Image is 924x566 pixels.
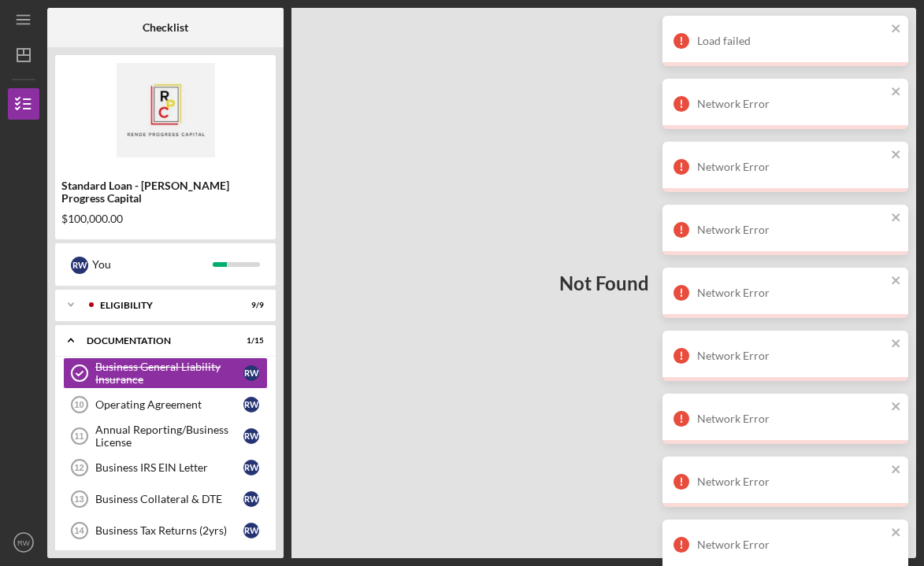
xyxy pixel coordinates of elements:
[891,337,902,352] button: close
[92,251,213,278] div: You
[891,22,902,37] button: close
[697,98,886,110] div: Network Error
[697,224,886,236] div: Network Error
[55,63,276,157] img: Product logo
[891,400,902,415] button: close
[243,397,259,412] div: R W
[63,420,268,452] a: 11Annual Reporting/Business LicenseRW
[697,161,886,173] div: Network Error
[61,179,269,205] div: Standard Loan - [PERSON_NAME] Progress Capital
[891,463,902,478] button: close
[95,424,243,449] div: Annual Reporting/Business License
[236,301,264,310] div: 9 / 9
[87,336,225,346] div: Documentation
[243,523,259,538] div: R W
[559,272,649,294] h3: Not Found
[236,336,264,346] div: 1 / 15
[61,213,269,225] div: $100,000.00
[63,452,268,483] a: 12Business IRS EIN LetterRW
[74,494,83,504] tspan: 13
[697,35,886,47] div: Load failed
[891,211,902,226] button: close
[697,538,886,551] div: Network Error
[63,483,268,515] a: 13Business Collateral & DTERW
[17,538,31,547] text: RW
[891,85,902,100] button: close
[143,21,188,34] b: Checklist
[891,274,902,289] button: close
[891,526,902,541] button: close
[63,389,268,420] a: 10Operating AgreementRW
[74,400,83,409] tspan: 10
[8,527,39,558] button: RW
[243,460,259,475] div: R W
[95,398,243,411] div: Operating Agreement
[697,350,886,362] div: Network Error
[95,361,243,386] div: Business General Liability Insurance
[71,257,88,274] div: R W
[63,357,268,389] a: Business General Liability InsuranceRW
[74,431,83,441] tspan: 11
[63,515,268,546] a: 14Business Tax Returns (2yrs)RW
[95,461,243,474] div: Business IRS EIN Letter
[100,301,225,310] div: Eligibility
[697,287,886,299] div: Network Error
[74,526,84,535] tspan: 14
[697,475,886,488] div: Network Error
[697,412,886,425] div: Network Error
[243,491,259,507] div: R W
[243,365,259,381] div: R W
[95,524,243,537] div: Business Tax Returns (2yrs)
[891,148,902,163] button: close
[74,463,83,472] tspan: 12
[95,493,243,505] div: Business Collateral & DTE
[243,428,259,444] div: R W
